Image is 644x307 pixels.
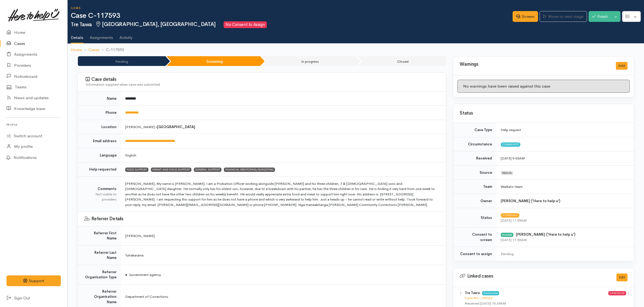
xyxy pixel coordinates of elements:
h6: Cases [71,6,513,9]
span: [GEOGRAPHIC_DATA], [GEOGRAPHIC_DATA] [95,21,216,28]
span: FOOD SUPPORT [125,168,148,172]
h3: Linked cases [460,273,610,279]
h3: Case details [86,77,440,82]
time: [DATE] 9:03AM [501,156,525,161]
td: Email address [78,134,121,148]
td: Language [78,148,121,162]
h6: Profile [6,121,61,128]
a: Details [71,28,83,44]
span: Community [501,142,520,147]
li: Pending [78,56,165,66]
h2: Tre Tawa [71,21,513,28]
h3: Warnings [460,62,609,67]
div: Pending [501,251,628,257]
span: Cancelled [608,291,626,295]
td: Phone [78,106,121,120]
td: Referrer Last Name [78,245,121,265]
td: Help request [496,123,634,137]
td: Team [453,180,496,194]
td: Comments [78,176,121,212]
td: Received [453,151,496,166]
td: Circumstance [453,137,496,151]
span: GENERAL SUPPORT [194,168,221,172]
button: Support [6,275,61,286]
td: Referrer First Name [78,226,121,245]
td: Owner [453,194,496,208]
span: Tuhakaraina [125,253,144,258]
div: [DATE] 11:55AM [501,237,628,243]
b: [GEOGRAPHIC_DATA] [157,125,195,129]
nav: breadcrumb [68,44,644,56]
td: Source [453,165,496,180]
b: [PERSON_NAME] ('Here to help u') [501,199,560,203]
h1: Case C-117593 [71,12,513,20]
div: [DATE] 11:09AM [501,218,628,223]
a: Activity [119,28,132,43]
span: [PERSON_NAME] [125,233,155,238]
span: Community [482,291,499,295]
button: Finish [589,11,611,22]
td: Consent to assign [453,247,496,261]
td: Case Type [453,123,496,137]
td: [PERSON_NAME], My name is [PERSON_NAME], I am a Probation Officer working alongside [PERSON_NAME]... [121,176,446,212]
div: Received [DATE] 10:29AM [465,301,608,306]
span: FINANCIAL MENTORING/BUDGETING [224,168,275,172]
a: Assignments [90,28,113,43]
div: Granted [501,233,513,237]
a: Screen [513,11,538,22]
td: Consent to screen [453,228,496,247]
button: Edit [616,273,628,281]
button: Add [616,62,628,70]
span: No Consent to Assign [224,21,267,28]
span: Government agency [125,272,161,277]
span: ● [125,272,127,277]
td: English [121,148,446,162]
b: Tre Tawa [465,291,480,295]
h3: Status [460,111,628,116]
a: Case #C-105320 [465,296,492,300]
td: Location [78,120,121,134]
td: Name [78,92,121,106]
span: Waikato team [501,184,523,189]
span: Department of Corrections [125,294,168,299]
div: Information supplied when case was submitted [86,82,440,87]
td: Help requested [78,162,121,177]
li: Closed [357,56,446,66]
a: Cases [88,47,99,53]
div: No warnings have been raised against this case [457,80,630,93]
b: [PERSON_NAME] ('Here to help u') [516,232,575,237]
td: Status [453,208,496,228]
span: INFANT AND CHILD SUPPORT [151,168,191,172]
li: Screening [167,56,260,66]
span: [PERSON_NAME] » [125,125,195,129]
li: C-117593 [99,47,124,53]
td: Referrer Organisation Type [78,265,121,284]
li: In progress [261,56,356,66]
h3: Referrer Details [84,216,440,222]
a: Move to next stage [540,11,587,22]
span: Screening [501,213,519,218]
div: Not visible to providers [84,192,117,202]
a: Home [71,47,82,53]
span: Website [501,171,513,175]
